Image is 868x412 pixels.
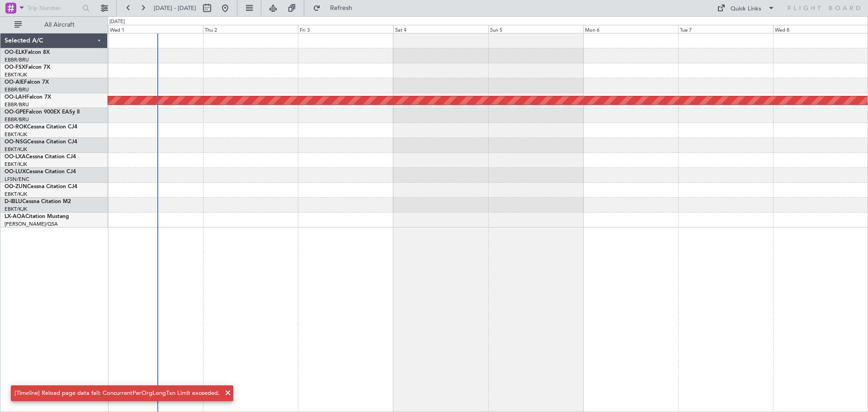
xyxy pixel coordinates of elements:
span: OO-ROK [5,124,27,130]
a: EBKT/KJK [5,206,27,213]
div: Mon 6 [583,25,678,33]
a: OO-ELKFalcon 8X [5,50,50,55]
a: EBBR/BRU [5,86,29,93]
div: Sun 5 [488,25,583,33]
a: OO-LXACessna Citation CJ4 [5,154,76,160]
span: All Aircraft [24,22,95,28]
a: EBKT/KJK [5,71,27,78]
span: OO-GPE [5,109,26,115]
div: Wed 1 [108,25,203,33]
a: LX-AOACitation Mustang [5,214,69,219]
a: EBKT/KJK [5,161,27,168]
span: OO-ELK [5,50,25,55]
a: OO-AIEFalcon 7X [5,80,49,85]
div: [DATE] [109,18,125,26]
a: OO-ZUNCessna Citation CJ4 [5,184,77,189]
div: [Timeline] Reload page data fail: ConcurrentPerOrgLongTxn Limit exceeded. [14,389,220,398]
span: OO-FSX [5,65,25,70]
input: Trip Number [28,1,80,15]
a: EBBR/BRU [5,116,29,123]
a: [PERSON_NAME]/QSA [5,221,58,227]
div: Fri 3 [298,25,393,33]
div: Wed 8 [773,25,868,33]
span: D-IBLU [5,199,22,204]
a: OO-GPEFalcon 900EX EASy II [5,109,80,115]
a: OO-FSXFalcon 7X [5,65,50,70]
a: OO-LAHFalcon 7X [5,95,51,100]
div: Sat 4 [393,25,488,33]
button: All Aircraft [10,18,98,32]
span: [DATE] - [DATE] [154,4,196,12]
div: Quick Links [731,5,761,14]
a: EBKT/KJK [5,146,27,153]
button: Refresh [309,1,363,15]
a: D-IBLUCessna Citation M2 [5,199,71,204]
a: EBKT/KJK [5,191,27,198]
span: Refresh [322,5,360,11]
span: OO-LUX [5,169,26,175]
a: EBKT/KJK [5,131,27,138]
div: Tue 7 [678,25,773,33]
span: OO-AIE [5,80,24,85]
button: Quick Links [712,1,779,15]
a: LFSN/ENC [5,176,29,183]
a: EBBR/BRU [5,57,29,63]
a: OO-LUXCessna Citation CJ4 [5,169,76,175]
span: OO-LAH [5,95,26,100]
span: OO-LXA [5,154,26,160]
a: OO-NSGCessna Citation CJ4 [5,139,77,145]
a: OO-ROKCessna Citation CJ4 [5,124,77,130]
span: OO-NSG [5,139,27,145]
span: OO-ZUN [5,184,27,189]
div: Thu 2 [203,25,298,33]
span: LX-AOA [5,214,25,219]
a: EBBR/BRU [5,101,29,108]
